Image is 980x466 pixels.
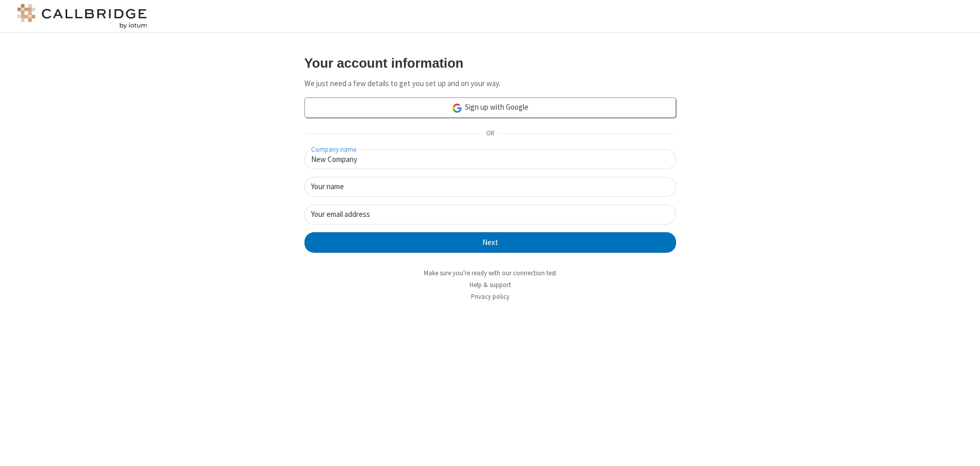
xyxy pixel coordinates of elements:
a: Sign up with Google [304,97,676,118]
h3: Your account information [304,56,676,70]
img: logo@2x.png [15,4,149,29]
img: google-icon.png [452,103,463,114]
span: OR [482,127,498,141]
a: Help & support [469,280,511,289]
p: We just need a few details to get you set up and on your way. [304,78,676,90]
input: Your email address [304,205,676,225]
a: Make sure you're ready with our connection test [424,269,556,277]
input: Your name [304,177,676,197]
a: Privacy policy [471,292,509,301]
button: Next [304,232,676,253]
input: Company name [304,149,676,169]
